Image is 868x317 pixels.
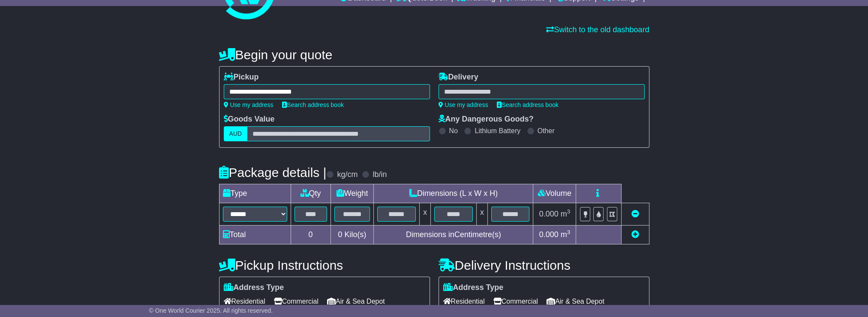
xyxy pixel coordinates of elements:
[291,226,330,244] td: 0
[219,258,430,272] h4: Pickup Instructions
[443,283,504,293] label: Address Type
[561,230,571,239] span: m
[149,307,273,314] span: © One World Courier 2025. All rights reserved.
[224,115,275,124] label: Goods Value
[219,184,291,203] td: Type
[439,101,488,108] a: Use my address
[449,127,458,135] label: No
[631,210,639,218] a: Remove this item
[282,101,344,108] a: Search address book
[219,165,327,180] h4: Package details |
[476,203,487,226] td: x
[274,295,318,308] span: Commercial
[337,170,357,180] label: kg/cm
[420,203,431,226] td: x
[475,127,520,135] label: Lithium Battery
[539,230,559,239] span: 0.000
[497,101,559,108] a: Search address book
[538,127,555,135] label: Other
[372,170,387,180] label: lb/in
[439,73,478,82] label: Delivery
[224,126,248,141] label: AUD
[291,184,330,203] td: Qty
[330,184,374,203] td: Weight
[219,48,649,62] h4: Begin your quote
[374,184,533,203] td: Dimensions (L x W x H)
[224,101,273,108] a: Use my address
[567,229,571,235] sup: 3
[631,230,639,239] a: Add new item
[546,25,649,34] a: Switch to the old dashboard
[338,230,342,239] span: 0
[224,73,259,82] label: Pickup
[561,210,571,218] span: m
[533,184,576,203] td: Volume
[374,226,533,244] td: Dimensions in Centimetre(s)
[539,210,559,218] span: 0.000
[330,226,374,244] td: Kilo(s)
[443,295,485,308] span: Residential
[327,295,385,308] span: Air & Sea Depot
[493,295,538,308] span: Commercial
[224,295,265,308] span: Residential
[219,226,291,244] td: Total
[439,115,534,124] label: Any Dangerous Goods?
[224,283,284,293] label: Address Type
[567,208,571,215] sup: 3
[547,295,604,308] span: Air & Sea Depot
[439,258,649,272] h4: Delivery Instructions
